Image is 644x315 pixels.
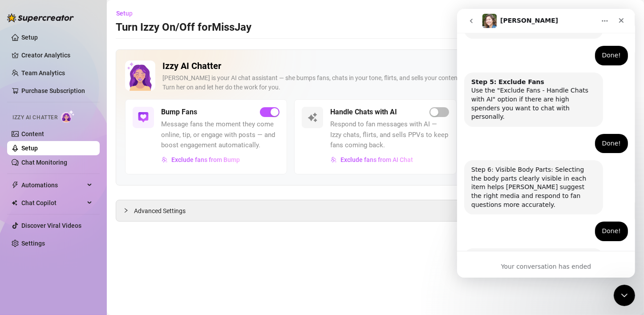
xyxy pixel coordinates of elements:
[7,13,74,22] img: logo-BBDzfeDw.svg
[21,69,65,77] a: Team Analytics
[116,20,251,35] h3: Turn Izzy On/Off for MissJay
[12,182,19,189] span: thunderbolt
[21,34,38,41] a: Setup
[331,157,337,163] img: svg%3e
[116,10,133,17] span: Setup
[330,153,413,167] button: Exclude fans from AI Chat
[21,159,67,166] a: Chat Monitoring
[614,285,635,306] iframe: Intercom live chat
[12,113,57,122] span: Izzy AI Chatter
[21,222,81,229] a: Discover Viral Videos
[12,200,17,206] img: Chat Copilot
[21,130,44,137] a: Content
[21,178,85,192] span: Automations
[21,240,45,247] a: Settings
[123,206,134,215] div: collapsed
[162,157,168,163] img: svg%3e
[116,6,140,20] button: Setup
[21,196,85,210] span: Chat Copilot
[21,87,85,94] a: Purchase Subscription
[457,9,635,278] iframe: Intercom live chat
[340,156,413,163] span: Exclude fans from AI Chat
[21,48,93,62] a: Creator Analytics
[123,208,129,213] span: collapsed
[330,107,397,117] h5: Handle Chats with AI
[125,61,155,91] img: Izzy AI Chatter
[138,112,149,123] img: svg%3e
[161,119,279,151] span: Message fans the moment they come online, tip, or engage with posts — and boost engagement automa...
[7,239,171,313] div: Ella says…
[307,112,318,123] img: svg%3e
[162,61,598,72] h2: Izzy AI Chatter
[61,110,75,123] img: AI Chatter
[162,73,598,92] div: [PERSON_NAME] is your AI chat assistant — she bumps fans, chats in your tone, flirts, and sells y...
[171,156,240,163] span: Exclude fans from Bump
[134,206,186,216] span: Advanced Settings
[21,145,38,152] a: Setup
[330,119,449,151] span: Respond to fan messages with AI — Izzy chats, flirts, and sells PPVs to keep fans coming back.
[161,107,197,117] h5: Bump Fans
[161,153,240,167] button: Exclude fans from Bump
